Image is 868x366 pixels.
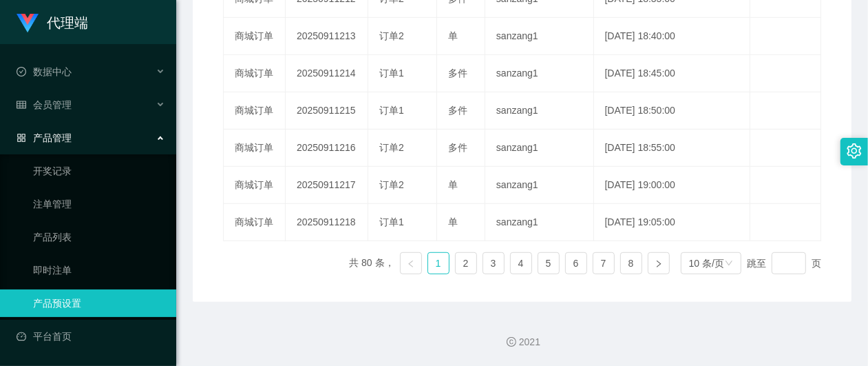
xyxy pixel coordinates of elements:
[847,143,862,159] i: 图标: setting
[379,216,404,227] span: 订单1
[286,167,368,204] td: 20250911217
[224,130,286,167] td: 商城订单
[448,216,458,227] span: 单
[483,253,504,274] a: 3
[33,223,165,251] a: 产品列表
[47,1,88,45] h1: 代理端
[648,252,670,274] li: 下一页
[286,204,368,241] td: 20250911218
[428,253,449,274] a: 1
[507,337,516,347] i: 图标: copyright
[485,18,594,55] td: sanzang1
[620,252,642,274] li: 8
[17,66,72,77] span: 数据中心
[747,252,821,274] div: 跳至 页
[33,256,165,284] a: 即时注单
[33,289,165,317] a: 产品预设置
[17,17,88,28] a: 代理端
[485,55,594,92] td: sanzang1
[286,55,368,92] td: 20250911214
[286,18,368,55] td: 20250911213
[594,92,751,130] td: [DATE] 18:50:00
[485,130,594,167] td: sanzang1
[379,105,404,116] span: 订单1
[224,92,286,130] td: 商城订单
[455,252,477,274] li: 2
[448,142,467,153] span: 多件
[379,179,404,190] span: 订单2
[510,252,532,274] li: 4
[427,252,449,274] li: 1
[448,30,458,41] span: 单
[594,167,751,204] td: [DATE] 19:00:00
[538,253,559,274] a: 5
[594,130,751,167] td: [DATE] 18:55:00
[17,67,26,77] i: 图标: check-circle-o
[593,252,615,274] li: 7
[379,142,404,153] span: 订单2
[594,204,751,241] td: [DATE] 19:05:00
[33,190,165,218] a: 注单管理
[538,252,560,274] li: 5
[485,204,594,241] td: sanzang1
[379,30,404,41] span: 订单2
[511,253,531,274] a: 4
[655,260,663,268] i: 图标: right
[593,253,614,274] a: 7
[448,179,458,190] span: 单
[594,55,751,92] td: [DATE] 18:45:00
[286,92,368,130] td: 20250911215
[224,167,286,204] td: 商城订单
[448,105,467,116] span: 多件
[224,55,286,92] td: 商城订单
[379,68,404,79] span: 订单1
[456,253,476,274] a: 2
[485,167,594,204] td: sanzang1
[224,204,286,241] td: 商城订单
[485,92,594,130] td: sanzang1
[224,18,286,55] td: 商城订单
[17,323,165,350] a: 图标: dashboard平台首页
[566,253,586,274] a: 6
[400,252,422,274] li: 上一页
[286,130,368,167] td: 20250911216
[17,100,26,110] i: 图标: table
[565,252,587,274] li: 6
[407,260,415,268] i: 图标: left
[689,253,724,274] div: 10 条/页
[448,68,467,79] span: 多件
[17,14,39,33] img: logo.9652507e.png
[17,99,72,110] span: 会员管理
[725,259,733,269] i: 图标: down
[33,157,165,185] a: 开奖记录
[187,335,857,349] div: 2021
[483,252,505,274] li: 3
[17,132,72,143] span: 产品管理
[349,252,394,274] li: 共 80 条，
[621,253,642,274] a: 8
[594,18,751,55] td: [DATE] 18:40:00
[17,133,26,143] i: 图标: appstore-o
